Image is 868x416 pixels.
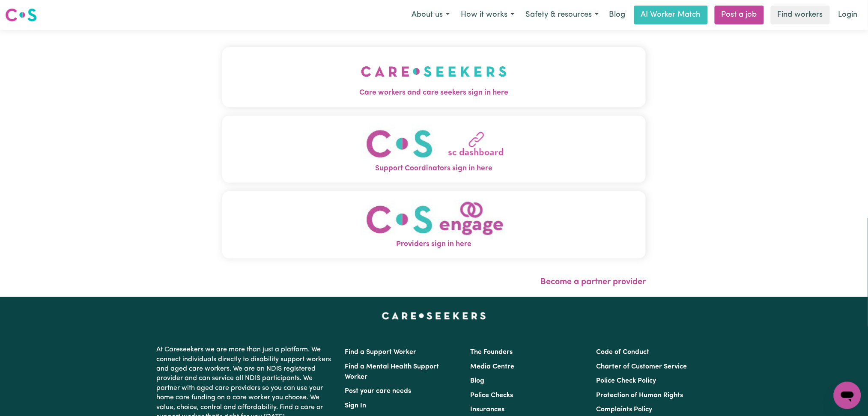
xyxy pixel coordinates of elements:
span: Support Coordinators sign in here [222,163,646,174]
img: Careseekers logo [5,7,37,23]
a: Post a job [715,6,764,24]
a: The Founders [471,349,513,356]
a: Sign In [345,402,367,409]
a: Code of Conduct [596,349,649,356]
a: Police Checks [471,392,513,399]
a: AI Worker Match [634,6,708,24]
a: Charter of Customer Service [596,363,687,370]
a: Blog [604,6,631,24]
button: How it works [455,6,520,24]
a: Blog [471,377,485,384]
button: Support Coordinators sign in here [222,116,646,183]
a: Complaints Policy [596,406,652,413]
a: Find a Support Worker [345,349,417,356]
button: Care workers and care seekers sign in here [222,47,646,107]
a: Police Check Policy [596,377,656,384]
a: Careseekers home page [382,312,486,319]
a: Insurances [471,406,505,413]
a: Media Centre [471,363,515,370]
a: Become a partner provider [540,278,646,286]
span: Care workers and care seekers sign in here [222,87,646,98]
button: Providers sign in here [222,191,646,259]
button: About us [406,6,455,24]
a: Login [833,6,863,24]
iframe: Button to launch messaging window [834,382,861,409]
span: Providers sign in here [222,239,646,250]
a: Find workers [771,6,830,24]
a: Careseekers logo [5,5,37,25]
button: Safety & resources [520,6,604,24]
a: Post your care needs [345,388,412,395]
a: Protection of Human Rights [596,392,683,399]
a: Find a Mental Health Support Worker [345,363,439,380]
